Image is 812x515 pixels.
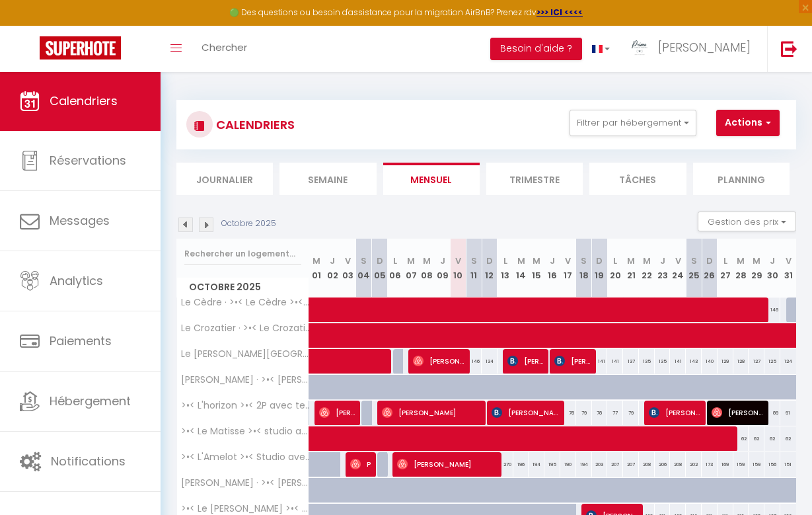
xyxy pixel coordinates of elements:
div: 137 [623,349,639,374]
abbr: S [581,255,587,267]
div: 143 [686,349,702,374]
th: 10 [451,239,466,297]
abbr: M [737,255,745,267]
abbr: L [723,255,727,267]
th: 12 [482,239,498,297]
abbr: L [393,255,397,267]
span: [PERSON_NAME] [712,400,764,425]
span: Analytics [50,272,103,289]
div: 146 [466,349,482,374]
div: 159 [749,452,764,477]
th: 30 [764,239,780,297]
span: Chercher [202,40,247,54]
th: 23 [655,239,671,297]
span: Calendriers [50,93,118,109]
abbr: M [627,255,635,267]
span: Messages [50,212,110,229]
div: 79 [623,401,639,425]
span: Hébergement [50,393,131,409]
div: 141 [607,349,623,374]
span: Le Crozatier · >•< Le Crozatier >•< Joli 2P au centre de [GEOGRAPHIC_DATA] [179,323,311,333]
abbr: L [503,255,507,267]
div: 190 [560,452,576,477]
abbr: V [675,255,681,267]
div: 129 [718,349,733,374]
img: Super Booking [40,36,121,59]
div: 127 [749,349,764,374]
span: [PERSON_NAME] [492,400,560,425]
a: Chercher [192,26,257,72]
abbr: M [643,255,651,267]
th: 24 [670,239,686,297]
div: 141 [670,349,686,374]
a: ... [PERSON_NAME] [620,26,767,72]
button: Besoin d'aide ? [490,38,582,60]
div: 77 [607,401,623,425]
abbr: D [486,255,493,267]
th: 04 [356,239,372,297]
img: ... [630,38,649,58]
div: 270 [498,452,513,477]
th: 08 [419,239,435,297]
li: Tâches [589,163,686,195]
div: 79 [576,401,592,425]
span: >•< L'Amelot >•< Studio avec terrasse [GEOGRAPHIC_DATA] 11e [179,452,311,462]
abbr: M [517,255,525,267]
abbr: V [455,255,461,267]
div: 156 [764,452,780,477]
span: Paiements [50,333,112,349]
span: [PERSON_NAME] [658,39,751,56]
div: 91 [780,401,796,425]
div: 206 [655,452,671,477]
span: Notifications [51,453,126,469]
abbr: M [533,255,540,267]
th: 19 [592,239,608,297]
th: 06 [387,239,403,297]
th: 25 [686,239,702,297]
button: Filtrer par hébergement [570,110,696,136]
div: 159 [733,452,749,477]
abbr: D [596,255,603,267]
th: 27 [718,239,733,297]
th: 11 [466,239,482,297]
th: 15 [529,239,544,297]
li: Semaine [279,163,376,195]
div: 196 [513,452,529,477]
abbr: J [770,255,775,267]
th: 14 [513,239,529,297]
th: 29 [749,239,764,297]
span: [PERSON_NAME] · >•< [PERSON_NAME] >•< 2P tout équipé proche [GEOGRAPHIC_DATA] [179,375,311,385]
abbr: D [377,255,383,267]
th: 03 [340,239,356,297]
abbr: M [407,255,415,267]
span: Réservations [50,152,126,169]
div: 78 [560,401,576,425]
span: [PERSON_NAME] [319,400,356,425]
input: Rechercher un logement... [184,242,301,266]
span: [PERSON_NAME] [382,400,482,425]
span: Octobre 2025 [177,278,309,297]
p: Octobre 2025 [221,218,276,230]
abbr: V [565,255,571,267]
h3: CALENDRIERS [213,110,295,139]
li: Trimestre [486,163,583,195]
abbr: S [361,255,367,267]
div: 89 [764,401,780,425]
abbr: V [786,255,792,267]
th: 18 [576,239,592,297]
div: 173 [702,452,718,477]
li: Journalier [176,163,273,195]
th: 01 [309,239,325,297]
th: 02 [324,239,340,297]
abbr: J [660,255,665,267]
th: 16 [544,239,560,297]
div: 135 [655,349,671,374]
li: Planning [693,163,790,195]
div: 195 [544,452,560,477]
div: 78 [592,401,608,425]
div: 194 [576,452,592,477]
div: 208 [670,452,686,477]
span: Le [PERSON_NAME][GEOGRAPHIC_DATA] 11 · >•< Le [PERSON_NAME] >•< L'élégance au coeur de [GEOGRAPHI... [179,349,311,359]
th: 31 [780,239,796,297]
abbr: S [471,255,477,267]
